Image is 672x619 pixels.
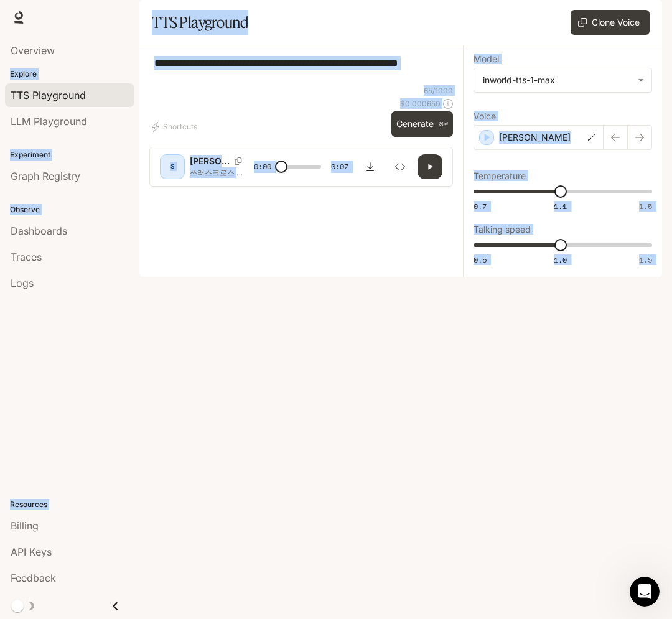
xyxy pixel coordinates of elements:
p: Temperature [474,172,526,180]
p: 쓰러스크로스 그랜지는 제 소유입니다, 선생. 제가 막을 수만 있다면 누구도 불편을 주지 않게 할 겁니다. 들어오시오! [190,167,250,178]
button: Download audio [358,154,383,179]
button: Shortcuts [149,117,202,137]
p: Talking speed [474,225,531,234]
p: 65 / 1000 [424,85,453,96]
iframe: Intercom live chat [630,577,660,607]
span: 0:00 [254,161,271,173]
p: Voice [474,112,496,121]
div: inworld-tts-1-max [474,68,651,92]
span: 1.5 [639,254,652,265]
span: 0.5 [474,254,487,265]
button: Generate⌘⏎ [391,111,453,137]
div: S [162,157,182,177]
p: [PERSON_NAME] [499,131,571,144]
p: ⌘⏎ [439,121,448,128]
button: Copy Voice ID [230,157,247,165]
button: Clone Voice [571,10,650,35]
span: 0.7 [474,201,487,212]
p: Model [474,55,499,63]
span: 0:07 [331,161,348,173]
p: [PERSON_NAME] [190,155,230,167]
button: Inspect [388,154,413,179]
span: 1.1 [554,201,567,212]
span: 1.0 [554,254,567,265]
div: inworld-tts-1-max [483,74,632,86]
h1: TTS Playground [152,10,248,35]
p: $ 0.000650 [400,98,441,109]
span: 1.5 [639,201,652,212]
